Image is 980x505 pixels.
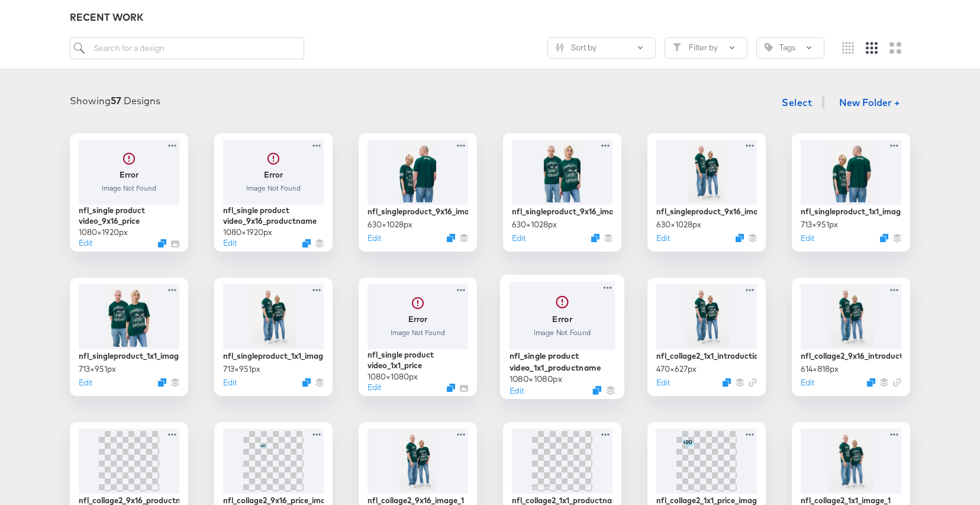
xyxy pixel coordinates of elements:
div: nfl_singleproduct_9x16_image_2 [512,206,612,217]
svg: Duplicate [867,378,875,387]
button: Edit [79,237,92,249]
svg: Large grid [889,42,901,54]
div: 630 × 1028 px [512,219,557,230]
button: Edit [79,377,92,388]
button: Edit [801,233,814,244]
svg: Link [749,378,757,387]
button: Edit [656,233,670,244]
button: Edit [223,237,237,249]
div: ErrorImage Not Foundnfl_single product video_9x16_productname1080×1920pxEditDuplicate [214,133,333,252]
button: Edit [656,377,670,388]
div: nfl_singleproduct_1x1_image_1713×951pxEditDuplicate [214,278,333,396]
div: nfl_collage2_1x1_introduction_image_1 [656,350,757,362]
svg: Duplicate [158,239,166,247]
svg: Link [893,378,901,387]
span: Select [782,94,812,111]
strong: 57 [111,95,121,107]
svg: Duplicate [447,234,455,242]
div: nfl_singleproduct_1x1_image_1 [223,350,324,362]
div: 713 × 951 px [79,364,116,375]
div: 470 × 627 px [656,364,697,375]
div: nfl_singleproduct_1x1_image_3713×951pxEditDuplicate [792,133,910,252]
div: nfl_single product video_9x16_productname [223,205,324,227]
button: Select [777,91,817,114]
div: 614 × 818 px [801,364,839,375]
svg: Duplicate [158,378,166,387]
div: ErrorImage Not Foundnfl_single product video_1x1_productname1080×1080pxEditDuplicate [500,275,624,399]
div: nfl_collage2_9x16_introduction_image_1614×818pxEditDuplicate [792,278,910,396]
div: 630 × 1028 px [656,219,701,230]
div: ErrorImage Not Foundnfl_single product video_1x1_price1080×1080pxEditDuplicate [359,278,477,396]
div: nfl_collage2_1x1_introduction_image_1470×627pxEditDuplicate [647,278,766,396]
div: 713 × 951 px [223,364,260,375]
button: Edit [801,377,814,388]
svg: Duplicate [592,386,601,395]
svg: Duplicate [723,378,731,387]
div: nfl_singleproduct_1x1_image_2 [79,350,179,362]
svg: Duplicate [591,234,599,242]
div: 1080 × 1080 px [367,371,418,382]
div: 630 × 1028 px [367,219,412,230]
svg: Sliders [556,43,564,52]
svg: Duplicate [302,239,311,247]
svg: Duplicate [302,378,311,387]
div: 1080 × 1080 px [510,373,562,384]
div: RECENT WORK [70,11,910,24]
button: Edit [367,233,381,244]
div: nfl_singleproduct_9x16_image_3630×1028pxEditDuplicate [359,133,477,252]
div: nfl_singleproduct_9x16_image_3 [367,206,468,217]
button: Edit [367,382,381,393]
button: Edit [512,233,526,244]
button: FilterFilter by [665,37,747,59]
svg: Medium grid [866,42,878,54]
div: nfl_collage2_9x16_introduction_image_1 [801,350,901,362]
div: 1080 × 1920 px [223,227,272,238]
input: Search for a design [70,37,304,59]
svg: Duplicate [736,234,744,242]
div: Showing Designs [70,94,160,108]
button: SlidersSort by [547,37,656,59]
svg: Filter [673,43,681,52]
button: TagTags [756,37,824,59]
div: nfl_singleproduct_1x1_image_2713×951pxEditDuplicate [70,278,188,396]
div: nfl_single product video_9x16_price [79,205,179,227]
div: nfl_singleproduct_9x16_image_1630×1028pxEditDuplicate [647,133,766,252]
button: Edit [223,377,237,388]
div: nfl_singleproduct_1x1_image_3 [801,206,901,217]
button: Edit [510,384,524,395]
button: New Folder + [829,92,910,115]
div: 713 × 951 px [801,219,838,230]
div: nfl_single product video_1x1_productname [510,350,615,373]
div: nfl_single product video_1x1_price [367,349,468,371]
svg: Duplicate [447,384,455,392]
div: ErrorImage Not Foundnfl_single product video_9x16_price1080×1920pxEditDuplicate [70,133,188,252]
div: nfl_singleproduct_9x16_image_1 [656,206,757,217]
div: nfl_singleproduct_9x16_image_2630×1028pxEditDuplicate [503,133,621,252]
svg: Duplicate [880,234,888,242]
svg: Tag [765,43,773,52]
div: 1080 × 1920 px [79,227,128,238]
svg: Small grid [842,42,854,54]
